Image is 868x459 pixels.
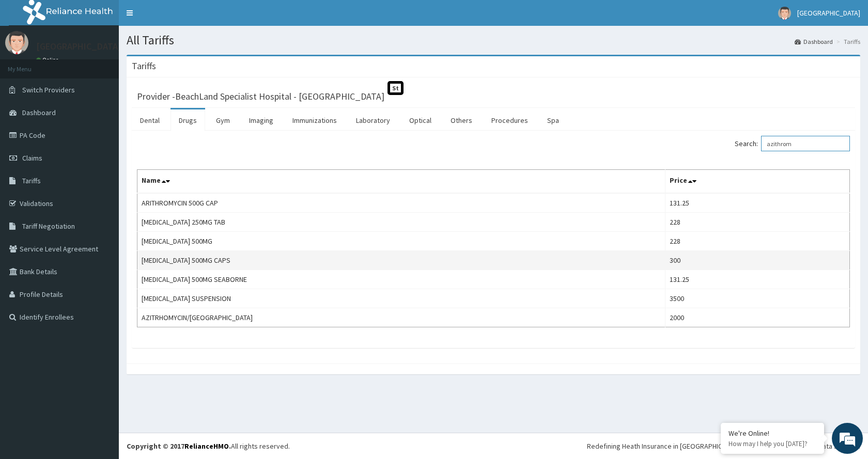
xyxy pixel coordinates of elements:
td: [MEDICAL_DATA] SUSPENSION [137,289,665,308]
p: How may I help you today? [729,439,816,448]
p: [GEOGRAPHIC_DATA] [36,42,121,51]
a: Immunizations [284,109,345,131]
span: St [388,81,404,95]
td: 300 [665,251,850,270]
span: Tariffs [22,176,41,185]
span: Claims [22,153,42,163]
a: RelianceHMO [184,441,229,451]
a: Spa [539,109,567,131]
textarea: Type your message and hit 'Enter' [5,282,197,318]
th: Price [665,170,850,194]
img: d_794563401_company_1708531726252_794563401 [19,52,42,77]
span: We're online! [60,130,143,234]
td: 131.25 [665,270,850,289]
div: We're Online! [729,429,816,438]
div: Minimize live chat window [169,5,194,30]
a: Imaging [241,109,282,131]
span: [GEOGRAPHIC_DATA] [797,8,860,18]
h3: Provider - BeachLand Specialist Hospital - [GEOGRAPHIC_DATA] [137,92,384,101]
a: Procedures [483,109,536,131]
a: Dashboard [795,37,833,46]
td: [MEDICAL_DATA] 250MG TAB [137,213,665,232]
div: Chat with us now [54,58,174,71]
div: Redefining Heath Insurance in [GEOGRAPHIC_DATA] using Telemedicine and Data Science! [587,441,860,451]
td: [MEDICAL_DATA] 500MG CAPS [137,251,665,270]
strong: Copyright © 2017 . [127,441,231,451]
td: [MEDICAL_DATA] 500MG SEABORNE [137,270,665,289]
td: ARITHROMYCIN 500G CAP [137,193,665,213]
a: Others [442,109,481,131]
a: Drugs [171,109,205,131]
td: 228 [665,213,850,232]
span: Switch Providers [22,85,75,94]
a: Optical [401,109,440,131]
a: Online [36,56,61,64]
td: 228 [665,232,850,251]
td: [MEDICAL_DATA] 500MG [137,232,665,251]
img: User Image [778,7,791,20]
h3: Tariffs [132,61,156,71]
td: 3500 [665,289,850,308]
a: Gym [208,109,238,131]
img: User Image [5,31,28,54]
a: Dental [132,109,168,131]
td: 131.25 [665,193,850,213]
label: Search: [735,136,850,151]
th: Name [137,170,665,194]
span: Dashboard [22,108,56,117]
h1: All Tariffs [127,34,860,47]
span: Tariff Negotiation [22,221,75,231]
input: Search: [761,136,850,151]
footer: All rights reserved. [119,433,868,459]
li: Tariffs [834,37,860,46]
td: AZITRHOMYCIN/[GEOGRAPHIC_DATA] [137,308,665,327]
a: Laboratory [348,109,398,131]
td: 2000 [665,308,850,327]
